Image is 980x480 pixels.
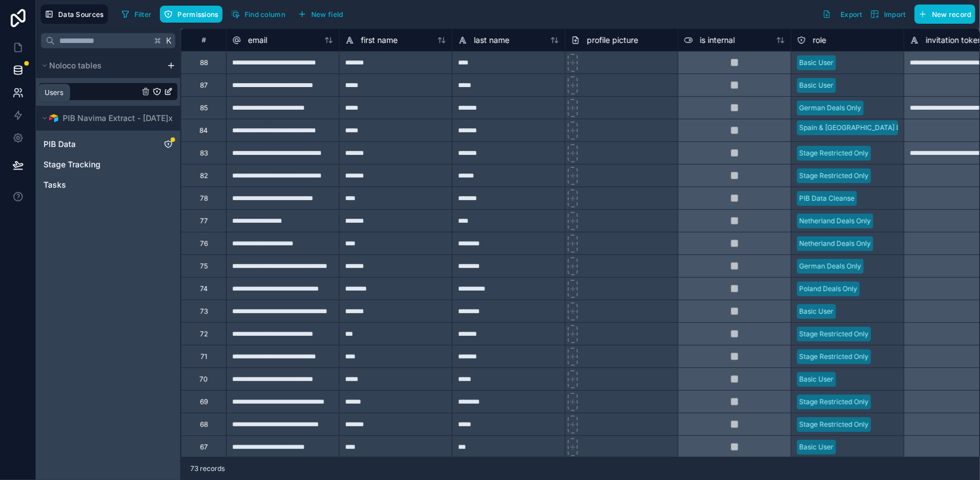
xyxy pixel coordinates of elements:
[799,123,931,133] div: Spain & [GEOGRAPHIC_DATA] Deals Only
[200,397,208,407] div: 69
[813,34,826,46] span: role
[910,5,975,24] a: New record
[200,239,208,248] div: 76
[799,171,869,181] div: Stage Restricted Only
[190,464,225,473] span: 73 records
[799,261,861,271] div: German Deals Only
[799,374,834,384] div: Basic User
[200,307,208,316] div: 73
[799,420,869,430] div: Stage Restricted Only
[190,36,217,44] div: #
[200,103,208,113] div: 85
[200,330,208,339] div: 72
[587,34,638,46] span: profile picture
[245,10,285,19] span: Find column
[199,126,208,135] div: 84
[818,5,866,24] button: Export
[200,149,208,158] div: 83
[932,10,972,19] span: New record
[200,262,208,271] div: 75
[199,375,208,384] div: 70
[45,88,63,97] div: Users
[200,443,208,452] div: 67
[799,216,871,226] div: Netherland Deals Only
[840,10,863,19] span: Export
[227,6,289,23] button: Find column
[914,5,975,24] button: New record
[41,5,108,24] button: Data Sources
[884,10,906,19] span: Import
[248,34,267,46] span: email
[866,5,910,24] button: Import
[799,284,857,294] div: Poland Deals Only
[799,442,834,452] div: Basic User
[200,171,208,180] div: 82
[160,6,222,23] button: Permissions
[117,6,156,23] button: Filter
[200,284,208,293] div: 74
[799,148,869,158] div: Stage Restricted Only
[700,34,735,46] span: is internal
[799,239,871,249] div: Netherland Deals Only
[799,306,834,317] div: Basic User
[200,420,208,429] div: 68
[134,10,152,19] span: Filter
[200,81,208,90] div: 87
[200,58,208,67] div: 88
[799,397,869,407] div: Stage Restricted Only
[361,34,398,46] span: first name
[294,6,347,23] button: New field
[799,329,869,339] div: Stage Restricted Only
[200,217,208,226] div: 77
[177,10,218,19] span: Permissions
[58,10,104,19] span: Data Sources
[165,37,173,45] span: K
[311,10,343,19] span: New field
[160,6,227,23] a: Permissions
[201,352,207,361] div: 71
[799,58,834,68] div: Basic User
[474,34,509,46] span: last name
[200,194,208,203] div: 78
[799,103,861,113] div: German Deals Only
[799,193,855,204] div: PIB Data Cleanse
[799,352,869,362] div: Stage Restricted Only
[799,80,834,90] div: Basic User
